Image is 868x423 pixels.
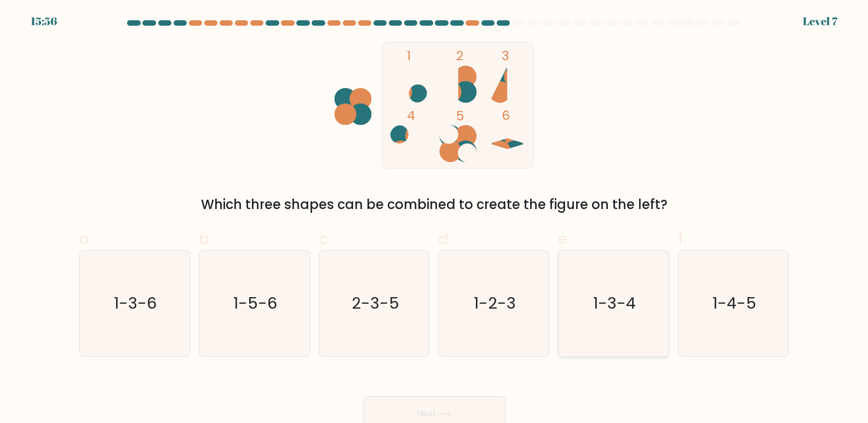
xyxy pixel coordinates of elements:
[319,228,331,250] span: c.
[712,293,756,315] text: 1-4-5
[502,47,509,65] tspan: 3
[456,107,464,125] tspan: 5
[233,293,277,315] text: 1-5-6
[438,228,451,250] span: d.
[456,47,463,65] tspan: 2
[502,106,510,124] tspan: 6
[558,228,570,250] span: e.
[352,293,399,315] text: 2-3-5
[406,47,410,65] tspan: 1
[199,228,212,250] span: b.
[474,293,516,315] text: 1-2-3
[86,195,783,215] div: Which three shapes can be combined to create the figure on the left?
[593,293,636,315] text: 1-3-4
[803,13,837,30] div: Level 7
[406,106,415,124] tspan: 4
[114,293,157,315] text: 1-3-6
[79,228,93,250] span: a.
[31,13,57,30] div: 15:56
[678,228,686,250] span: f.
